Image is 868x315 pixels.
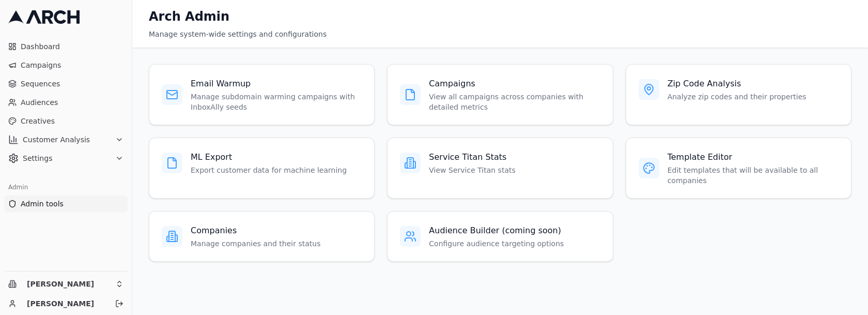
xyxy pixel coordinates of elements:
[4,150,128,167] button: Settings
[429,165,511,175] p: View Service Titan stats
[21,41,123,52] span: Dashboard
[387,211,613,262] a: Audience Builder (coming soon)Configure audience targeting options
[668,77,801,89] h3: Zip Code Analysis
[4,179,128,196] div: Admin
[429,77,600,89] h3: Campaigns
[149,64,375,125] a: Email WarmupManage subdomain warming campaigns with InboxAlly seeds
[149,138,375,199] a: ML ExportExport customer data for machine learning
[429,238,557,249] p: Configure audience targeting options
[626,64,851,125] a: Zip Code AnalysisAnalyze zip codes and their properties
[21,116,123,126] span: Creatives
[191,77,362,89] h3: Email Warmup
[27,279,111,289] span: [PERSON_NAME]
[21,60,123,70] span: Campaigns
[626,138,851,199] a: Template EditorEdit templates that will be available to all companies
[4,76,128,92] a: Sequences
[429,92,600,112] p: View all campaigns across companies with detailed metrics
[149,8,219,25] h1: Arch Admin
[191,238,312,249] p: Manage companies and their status
[149,29,851,39] div: Manage system-wide settings and configurations
[191,151,335,163] h3: ML Export
[21,79,123,89] span: Sequences
[27,298,104,309] a: [PERSON_NAME]
[191,224,312,236] h3: Companies
[4,57,128,73] a: Campaigns
[4,113,128,129] a: Creatives
[4,196,128,212] a: Admin tools
[4,38,128,55] a: Dashboard
[21,97,123,108] span: Audiences
[4,131,128,148] button: Customer Analysis
[4,276,128,292] button: [PERSON_NAME]
[191,165,335,175] p: Export customer data for machine learning
[112,296,127,311] button: Log out
[668,165,839,186] p: Edit templates that will be available to all companies
[387,64,613,125] a: CampaignsView all campaigns across companies with detailed metrics
[21,199,123,209] span: Admin tools
[23,153,111,163] span: Settings
[429,151,511,163] h3: Service Titan Stats
[149,211,375,262] a: CompaniesManage companies and their status
[668,151,839,163] h3: Template Editor
[191,92,362,112] p: Manage subdomain warming campaigns with InboxAlly seeds
[429,224,557,236] h3: Audience Builder (coming soon)
[387,138,613,199] a: Service Titan StatsView Service Titan stats
[4,94,128,111] a: Audiences
[668,92,801,102] p: Analyze zip codes and their properties
[23,134,111,145] span: Customer Analysis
